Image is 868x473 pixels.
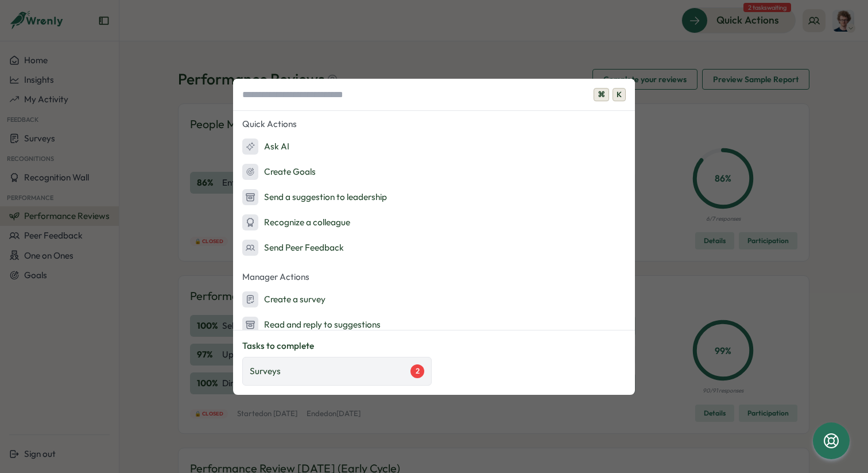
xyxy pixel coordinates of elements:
[233,116,635,133] p: Quick Actions
[242,214,350,230] div: Recognize a colleague
[233,186,635,209] button: Send a suggestion to leadership
[242,317,381,333] div: Read and reply to suggestions
[233,135,635,158] button: Ask AI
[410,364,424,378] div: 2
[242,291,325,307] div: Create a survey
[233,288,635,311] button: Create a survey
[242,189,387,205] div: Send a suggestion to leadership
[242,164,316,180] div: Create Goals
[233,313,635,336] button: Read and reply to suggestions
[250,365,281,378] p: Surveys
[233,160,635,183] button: Create Goals
[233,211,635,234] button: Recognize a colleague
[242,340,626,352] p: Tasks to complete
[233,236,635,259] button: Send Peer Feedback
[242,139,289,155] div: Ask AI
[242,240,344,256] div: Send Peer Feedback
[233,268,635,286] p: Manager Actions
[613,88,626,102] span: K
[594,88,609,102] span: ⌘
